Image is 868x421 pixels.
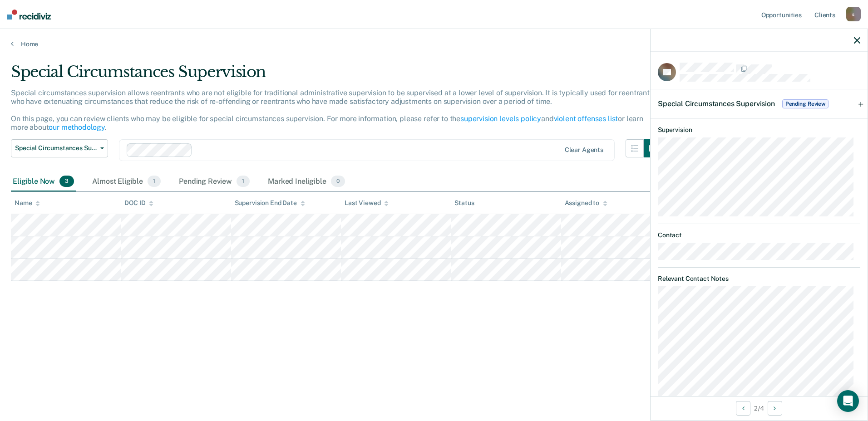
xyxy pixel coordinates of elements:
[15,199,40,207] div: Name
[345,199,389,207] div: Last Viewed
[736,401,750,416] button: Previous Opportunity
[59,176,74,187] span: 3
[651,396,868,420] div: 2 / 4
[11,88,653,132] p: Special circumstances supervision allows reentrants who are not eligible for traditional administ...
[11,63,662,88] div: Special Circumstances Supervision
[768,401,782,416] button: Next Opportunity
[237,176,250,187] span: 1
[90,172,163,192] div: Almost Eligible
[177,172,252,192] div: Pending Review
[266,172,347,192] div: Marked Ineligible
[235,199,305,207] div: Supervision End Date
[651,89,868,118] div: Special Circumstances SupervisionPending Review
[837,390,859,412] div: Open Intercom Messenger
[15,144,97,152] span: Special Circumstances Supervision
[124,199,153,207] div: DOC ID
[782,99,829,108] span: Pending Review
[846,7,861,21] div: s
[454,199,474,207] div: Status
[331,176,345,187] span: 0
[658,275,860,283] dt: Relevant Contact Notes
[565,146,603,154] div: Clear agents
[554,114,618,123] a: violent offenses list
[460,114,541,123] a: supervision levels policy
[49,123,105,132] a: our methodology
[658,231,860,239] dt: Contact
[565,199,607,207] div: Assigned to
[11,172,76,192] div: Eligible Now
[658,126,860,134] dt: Supervision
[11,40,857,48] a: Home
[7,10,51,20] img: Recidiviz
[658,99,775,108] span: Special Circumstances Supervision
[148,176,161,187] span: 1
